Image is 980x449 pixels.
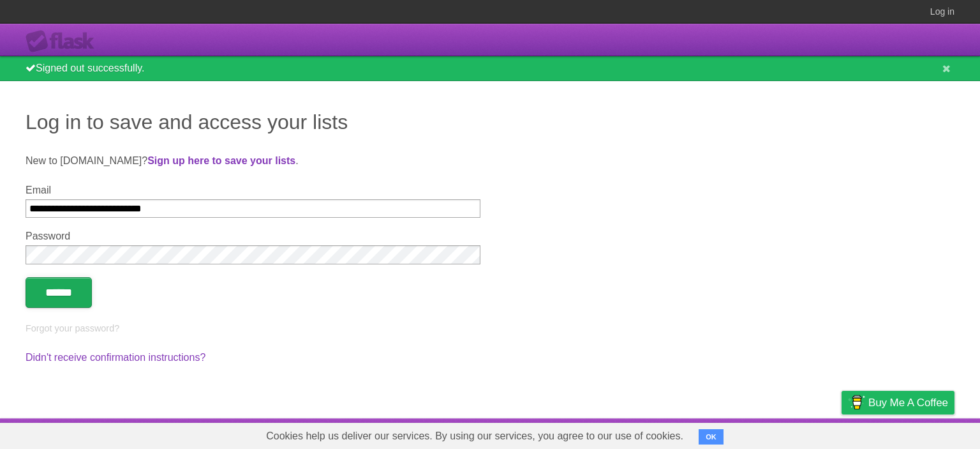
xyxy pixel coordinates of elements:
[26,231,480,242] label: Password
[26,107,954,137] h1: Log in to save and access your lists
[26,30,102,53] div: Flask
[672,422,699,446] a: About
[26,323,119,333] a: Forgot your password?
[714,422,766,446] a: Developers
[699,429,724,445] button: OK
[253,423,696,449] span: Cookies help us deliver our services. By using our services, you agree to our use of cookies.
[782,422,810,446] a: Terms
[26,185,480,196] label: Email
[842,391,954,415] a: Buy me a coffee
[848,392,865,413] img: Buy me a coffee
[147,155,295,166] a: Sign up here to save your lists
[868,392,948,414] span: Buy me a coffee
[825,422,858,446] a: Privacy
[26,153,954,169] p: New to [DOMAIN_NAME]? .
[874,422,954,446] a: Suggest a feature
[26,352,205,363] a: Didn't receive confirmation instructions?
